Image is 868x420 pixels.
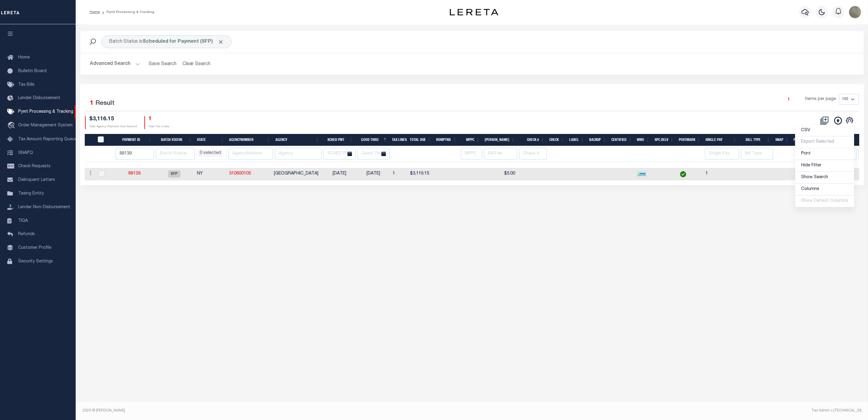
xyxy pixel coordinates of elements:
[149,125,169,129] p: Total Tax Lines
[95,99,114,108] label: Result
[680,171,686,177] img: check-icon-green.svg
[801,163,821,168] span: Hide Filter
[271,168,322,180] td: [GEOGRAPHIC_DATA]
[519,148,547,160] input: Check #
[18,178,55,182] span: Delinquent Letters
[482,134,517,146] th: Bill Fee: activate to sort column ascending
[18,110,73,114] span: Pymt Processing & Tracking
[7,122,17,130] i: travel_explore
[195,168,227,180] td: NY
[795,125,854,137] a: CSV
[356,134,390,146] th: Good Thru: activate to sort column descending
[801,175,828,179] span: Show Search
[18,69,47,73] span: Bulletin Board
[18,137,77,142] span: Tax Amount Reporting Queue
[18,205,70,209] span: Lender Non-Disbursement
[741,148,773,160] input: Bill Type
[114,134,154,146] th: Payment ID: activate to sort column ascending
[168,170,180,178] span: SFP
[18,151,33,155] span: SNAPQ
[634,134,652,146] th: Wire: activate to sort column ascending
[18,259,53,264] span: Security Settings
[390,168,408,180] td: 1
[517,134,547,146] th: Check #: activate to sort column ascending
[795,148,854,160] a: Print
[90,10,100,14] a: Home
[18,232,35,236] span: Refunds
[18,218,28,223] span: TIQA
[149,116,169,123] h4: 1
[218,39,224,45] span: Click to Remove
[801,187,819,191] span: Columns
[390,134,407,146] th: Tax Lines
[703,168,739,180] td: 1
[89,125,137,129] p: Total Agency Payment Due Amount
[156,148,195,160] input: Batch Status
[90,100,94,107] span: 1
[795,160,854,172] a: Hide Filter
[154,134,195,146] th: Batch Status: activate to sort column ascending
[324,148,356,160] input: SCHED PMT
[652,134,676,146] th: Spc.Delv: activate to sort column ascending
[705,148,739,160] input: Single Pay
[795,172,854,184] a: Show Search
[18,246,51,250] span: Customer Profile
[101,35,232,48] div: Batch Status is
[89,116,137,123] h4: $3,116.15
[18,192,44,196] span: Taxing Entity
[18,164,51,168] span: Check Requests
[100,9,154,15] li: Pymt Processing & Tracking
[703,134,739,146] th: Single Pay: activate to sort column ascending
[795,184,854,195] a: Columns
[482,168,518,180] td: $5.00
[18,55,30,60] span: Home
[128,172,140,176] a: 88139
[461,148,482,160] input: MPPC
[275,148,322,160] input: Agency
[18,83,35,87] span: Tax Bills
[145,58,180,70] button: Save Search
[739,134,773,146] th: Bill Type: activate to sort column ascending
[407,134,434,146] th: Total Due: activate to sort column ascending
[195,134,227,146] th: State: activate to sort column ascending
[547,134,567,146] th: Check: activate to sort column ascending
[322,134,356,146] th: SCHED PMT: activate to sort column ascending
[637,171,646,177] img: wire-transfer-logo.png
[229,172,251,176] a: 310600105
[801,128,810,132] span: CSV
[609,134,634,146] th: Certified: activate to sort column ascending
[805,96,836,103] span: Items per page
[459,134,482,146] th: MPPC: activate to sort column ascending
[408,168,434,180] td: $3,116.15
[198,150,222,157] li: 0 selected
[357,148,390,160] input: Good Thru
[434,134,459,146] th: Rdmptns: activate to sort column ascending
[450,9,498,15] img: logo-dark.svg
[229,148,273,160] input: AgencyNumber
[18,96,60,100] span: Lender Disbursement
[322,168,356,180] td: [DATE]
[484,148,517,160] input: Bill Fee
[116,148,154,160] input: Payment ID
[227,134,273,146] th: AgencyNumber: activate to sort column ascending
[587,134,609,146] th: Backup: activate to sort column ascending
[273,134,322,146] th: Agency: activate to sort column ascending
[785,96,792,103] a: 1
[356,168,390,180] td: [DATE]
[773,134,791,146] th: SNAP: activate to sort column ascending
[94,134,114,146] th: PayeePmtBatchStatus
[567,134,587,146] th: Label: activate to sort column ascending
[18,123,73,128] span: Order Management System
[801,152,810,156] span: Print
[676,134,703,146] th: Postmark: activate to sort column ascending
[791,134,823,146] th: Payment File: activate to sort column ascending
[180,58,213,70] button: Clear Search
[143,39,224,44] b: Scheduled for Payment (SFP)
[90,58,140,70] button: Advanced Search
